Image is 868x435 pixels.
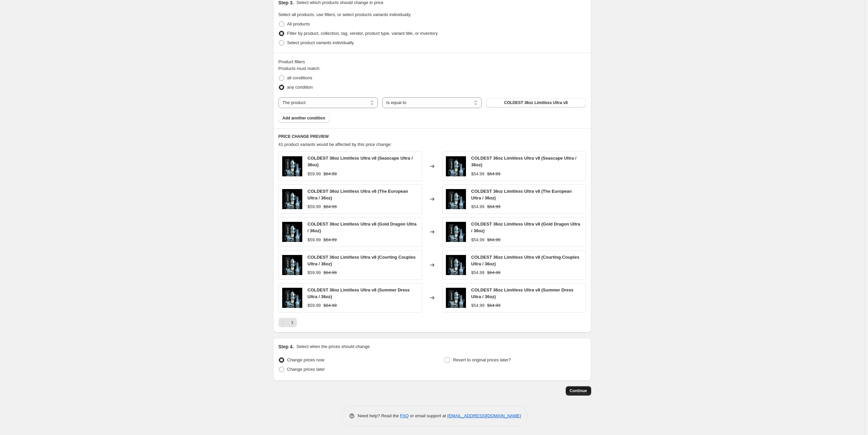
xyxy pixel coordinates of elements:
strike: $64.99 [487,203,500,210]
span: COLDEST 36oz Limitless Ultra v8 (Courting Couples Ultra / 36oz) [308,255,416,266]
span: COLDEST 36oz Limitless Ultra v8 (Summer Dress Ultra / 36oz) [308,287,410,299]
span: Change prices now [287,357,324,362]
img: coldest-36oz-limitless-ultra-v8-9306089_80x.png [282,288,302,308]
img: coldest-36oz-limitless-ultra-v8-9306089_80x.png [446,255,466,275]
img: coldest-36oz-limitless-ultra-v8-9306089_80x.png [446,288,466,308]
img: coldest-36oz-limitless-ultra-v8-9306089_80x.png [446,222,466,242]
span: COLDEST 36oz Limitless Ultra v8 (Gold Dragon Ultra / 36oz) [471,222,580,233]
span: COLDEST 36oz Limitless Ultra v8 (Seascape Ultra / 36oz) [308,156,413,167]
span: COLDEST 36oz Limitless Ultra v8 (The European Ultra / 36oz) [471,189,572,200]
h2: Step 4. [279,343,294,350]
div: $59.99 [308,269,321,276]
span: COLDEST 36oz Limitless Ultra v8 (Seascape Ultra / 36oz) [471,156,576,167]
span: Revert to original prices later? [453,357,511,362]
span: all conditions [287,75,312,80]
h6: PRICE CHANGE PREVIEW [279,134,586,139]
span: any condition [287,85,313,90]
div: $59.99 [308,302,321,309]
img: coldest-36oz-limitless-ultra-v8-9306089_80x.png [446,189,466,209]
strike: $64.99 [323,203,337,210]
span: Select all products, use filters, or select products variants individually [279,12,411,17]
div: $59.99 [308,237,321,243]
div: $59.99 [308,203,321,210]
div: $54.99 [471,171,485,177]
img: coldest-36oz-limitless-ultra-v8-9306089_80x.png [282,255,302,275]
span: Add another condition [283,115,325,121]
span: or email support at [409,413,447,418]
span: COLDEST 36oz Limitless Ultra v8 (Summer Dress Ultra / 36oz) [471,287,574,299]
img: coldest-36oz-limitless-ultra-v8-9306089_80x.png [282,222,302,242]
span: COLDEST 36oz Limitless Ultra v8 (Gold Dragon Ultra / 36oz) [308,222,417,233]
strike: $64.99 [323,171,337,177]
span: Filter by product, collection, tag, vendor, product type, variant title, or inventory [287,31,438,36]
button: Next [288,318,297,327]
div: $59.99 [308,171,321,177]
div: $54.99 [471,203,485,210]
img: coldest-36oz-limitless-ultra-v8-9306089_80x.png [446,156,466,176]
span: Change prices later [287,367,325,372]
strike: $64.99 [487,171,500,177]
nav: Pagination [279,318,297,327]
strike: $64.99 [323,302,337,309]
span: Products must match: [279,66,321,71]
div: Product filters [279,59,586,65]
p: Select when the prices should change [296,343,370,350]
button: COLDEST 36oz Limitless Ultra v8 [486,98,585,107]
span: COLDEST 36oz Limitless Ultra v8 (The European Ultra / 36oz) [308,189,408,200]
button: Add another condition [279,113,329,123]
a: FAQ [400,413,409,418]
span: Need help? Read the [358,413,400,418]
strike: $64.99 [487,302,500,309]
div: $54.99 [471,269,485,276]
button: Continue [566,386,591,396]
strike: $64.99 [487,269,500,276]
span: Continue [570,388,587,394]
strike: $64.99 [323,237,337,243]
a: [EMAIL_ADDRESS][DOMAIN_NAME] [447,413,521,418]
strike: $64.99 [487,237,500,243]
div: $54.99 [471,237,485,243]
span: COLDEST 36oz Limitless Ultra v8 (Courting Couples Ultra / 36oz) [471,255,579,266]
span: All products [287,21,310,26]
img: coldest-36oz-limitless-ultra-v8-9306089_80x.png [282,156,302,176]
div: $54.99 [471,302,485,309]
img: coldest-36oz-limitless-ultra-v8-9306089_80x.png [282,189,302,209]
span: Select product variants individually [287,40,354,45]
strike: $64.99 [323,269,337,276]
span: 41 product variants would be affected by this price change: [279,142,392,147]
span: COLDEST 36oz Limitless Ultra v8 [504,100,568,105]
